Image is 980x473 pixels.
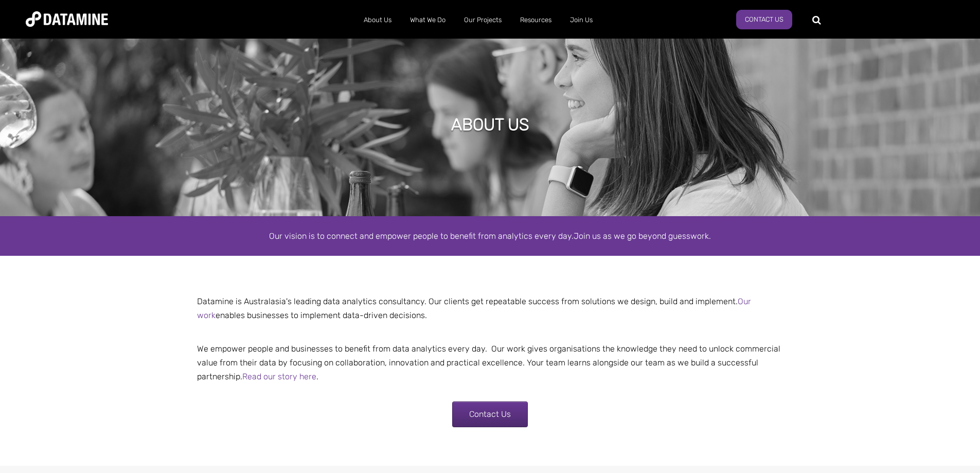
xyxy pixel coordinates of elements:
[401,7,455,33] a: What We Do
[561,7,602,33] a: Join Us
[242,372,316,381] a: Read our story here
[189,328,791,384] p: We empower people and businesses to benefit from data analytics every day. Our work gives organis...
[511,7,561,33] a: Resources
[736,10,792,29] a: Contact Us
[269,231,574,241] span: Our vision is to connect and empower people to benefit from analytics every day.
[26,11,108,27] img: Datamine
[455,7,511,33] a: Our Projects
[451,113,529,136] h1: ABOUT US
[574,231,711,241] span: Join us as we go beyond guesswork.
[452,401,528,427] a: Contact Us
[189,294,791,322] p: Datamine is Australasia's leading data analytics consultancy. Our clients get repeatable success ...
[469,409,511,419] span: Contact Us
[354,7,401,33] a: About Us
